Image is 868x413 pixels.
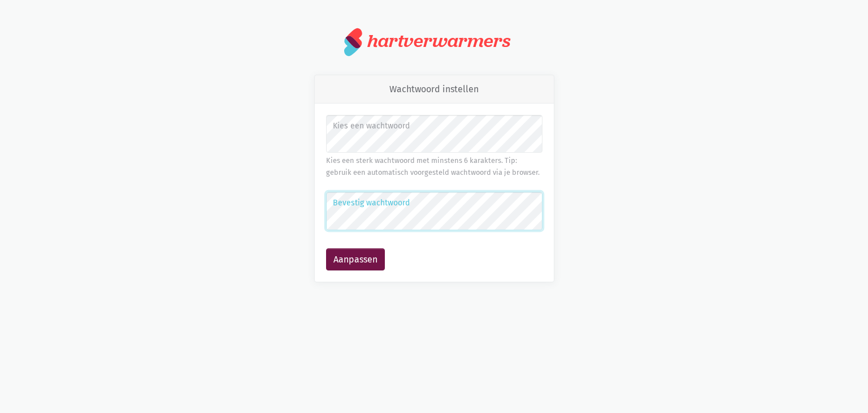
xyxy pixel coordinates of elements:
div: Kies een sterk wachtwoord met minstens 6 karakters. Tip: gebruik een automatisch voorgesteld wach... [326,155,542,178]
img: logo.svg [344,27,363,57]
form: Wachtwoord instellen [326,115,542,270]
a: hartverwarmers [344,27,524,57]
div: hartverwarmers [367,31,510,51]
label: Bevestig wachtwoord [333,197,535,209]
label: Kies een wachtwoord [333,120,535,132]
div: Wachtwoord instellen [315,75,554,104]
button: Aanpassen [326,248,385,271]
